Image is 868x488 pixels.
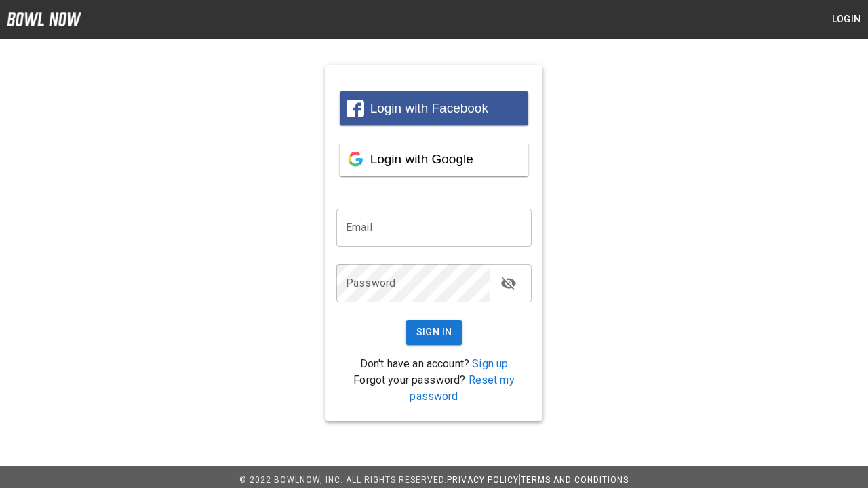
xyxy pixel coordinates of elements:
[521,475,629,485] a: Terms and Conditions
[370,101,488,115] span: Login with Facebook
[370,152,473,166] span: Login with Google
[495,270,522,297] button: toggle password visibility
[406,320,463,345] button: Sign In
[239,475,447,485] span: © 2022 BowlNow, Inc. All Rights Reserved.
[410,373,514,403] a: Reset my password
[340,91,528,125] button: Login with Facebook
[7,12,81,26] img: logo
[340,142,528,176] button: Login with Google
[472,357,508,370] a: Sign up
[447,475,519,485] a: Privacy Policy
[336,356,532,372] p: Don't have an account?
[336,372,532,405] p: Forgot your password?
[825,7,868,32] button: Login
